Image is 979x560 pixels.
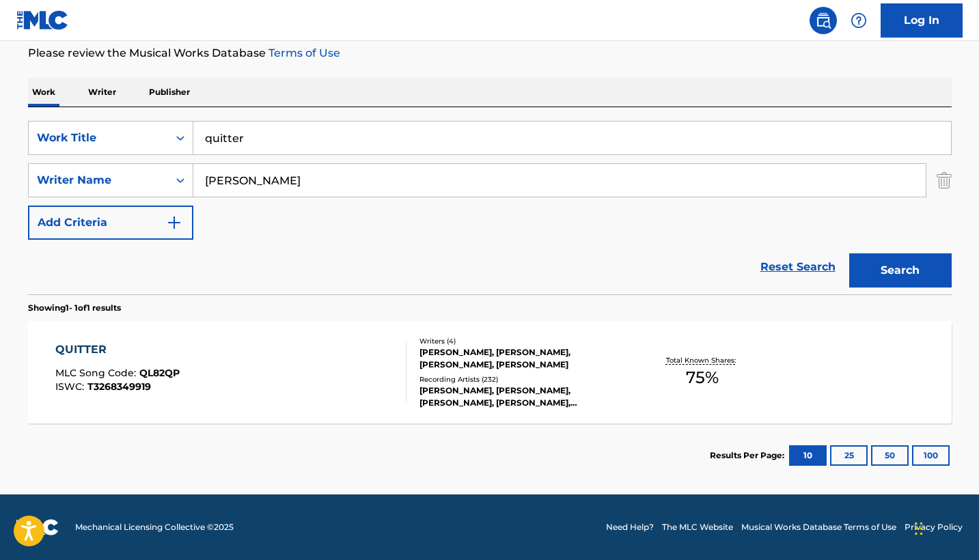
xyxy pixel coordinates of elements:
[662,521,733,533] a: The MLC Website
[754,252,842,282] a: Reset Search
[419,336,626,346] div: Writers ( 4 )
[28,121,952,294] form: Search Form
[419,346,626,371] div: [PERSON_NAME], [PERSON_NAME], [PERSON_NAME], [PERSON_NAME]
[789,445,827,466] button: 10
[419,374,626,384] div: Recording Artists ( 232 )
[266,46,340,59] a: Terms of Use
[37,130,160,146] div: Work Title
[937,163,952,197] img: Delete Criterion
[606,521,654,533] a: Need Help?
[849,253,952,288] button: Search
[16,10,69,30] img: MLC Logo
[912,445,950,466] button: 100
[55,380,87,393] span: ISWC :
[145,78,194,107] p: Publisher
[55,367,139,379] span: MLC Song Code :
[55,341,180,358] div: QUITTER
[28,302,121,314] p: Showing 1 - 1 of 1 results
[666,355,739,365] p: Total Known Shares:
[16,519,59,535] img: logo
[905,521,963,533] a: Privacy Policy
[28,206,193,240] button: Add Criteria
[710,449,788,462] p: Results Per Page:
[830,445,868,466] button: 25
[871,445,909,466] button: 50
[28,78,59,107] p: Work
[28,45,952,61] p: Please review the Musical Works Database
[166,214,182,231] img: 9d2ae6d4665cec9f34b9.svg
[75,521,234,533] span: Mechanical Licensing Collective © 2025
[815,12,831,29] img: search
[37,172,160,188] div: Writer Name
[686,365,719,390] span: 75 %
[139,367,180,379] span: QL82QP
[810,7,837,34] a: Public Search
[28,321,952,423] a: QUITTERMLC Song Code:QL82QPISWC:T3268349919Writers (4)[PERSON_NAME], [PERSON_NAME], [PERSON_NAME]...
[87,380,151,393] span: T3268349919
[881,3,963,38] a: Log In
[419,384,626,409] div: [PERSON_NAME], [PERSON_NAME], [PERSON_NAME], [PERSON_NAME], [PERSON_NAME]
[84,78,120,107] p: Writer
[741,521,896,533] a: Musical Works Database Terms of Use
[851,12,867,29] img: help
[911,494,979,560] iframe: Chat Widget
[915,508,923,549] div: Drag
[845,7,872,34] div: Help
